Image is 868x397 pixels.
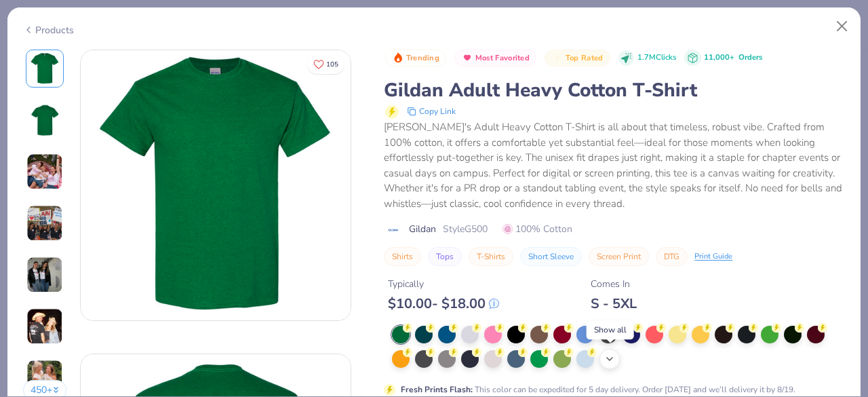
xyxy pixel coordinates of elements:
span: 1.7M Clicks [637,52,676,64]
button: DTG [656,247,688,266]
span: Trending [406,54,439,62]
div: Show all [587,320,634,339]
strong: Fresh Prints Flash : [401,384,473,395]
div: Gildan Adult Heavy Cotton T-Shirt [384,77,845,103]
img: Trending sort [393,52,403,63]
img: User generated content [26,360,63,396]
button: Badge Button [385,50,446,67]
img: Top Rated sort [552,52,563,63]
img: Front [81,50,351,320]
button: Tops [428,247,462,266]
button: Screen Print [589,247,649,266]
div: This color can be expedited for 5 day delivery. Order [DATE] and we’ll delivery it by 8/19. [401,383,795,396]
img: User generated content [26,308,63,345]
span: Most Favorited [475,54,530,62]
img: brand logo [384,225,402,235]
div: Comes In [591,277,637,291]
button: Shirts [384,247,421,266]
div: S - 5XL [591,295,637,312]
div: Products [23,23,74,37]
img: Back [28,104,61,136]
img: User generated content [26,153,63,190]
img: Front [28,52,61,85]
button: Close [829,14,855,39]
div: Print Guide [694,251,732,263]
button: Like [307,54,344,74]
div: Typically [388,277,499,291]
button: copy to clipboard [403,103,460,119]
button: Short Sleeve [520,247,582,266]
span: 100% Cotton [502,222,572,236]
span: Top Rated [566,54,604,62]
div: $ 10.00 - $ 18.00 [388,295,499,312]
button: T-Shirts [469,247,513,266]
span: 105 [326,61,338,68]
button: Badge Button [545,50,610,67]
span: Gildan [409,222,436,236]
img: Most Favorited sort [462,52,473,63]
button: Badge Button [454,50,536,67]
img: User generated content [26,205,63,242]
div: [PERSON_NAME]'s Adult Heavy Cotton T-Shirt is all about that timeless, robust vibe. Crafted from ... [384,119,845,211]
span: Orders [738,52,762,62]
span: Style G500 [443,222,488,236]
div: 11,000+ [704,52,762,64]
img: User generated content [26,257,63,293]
